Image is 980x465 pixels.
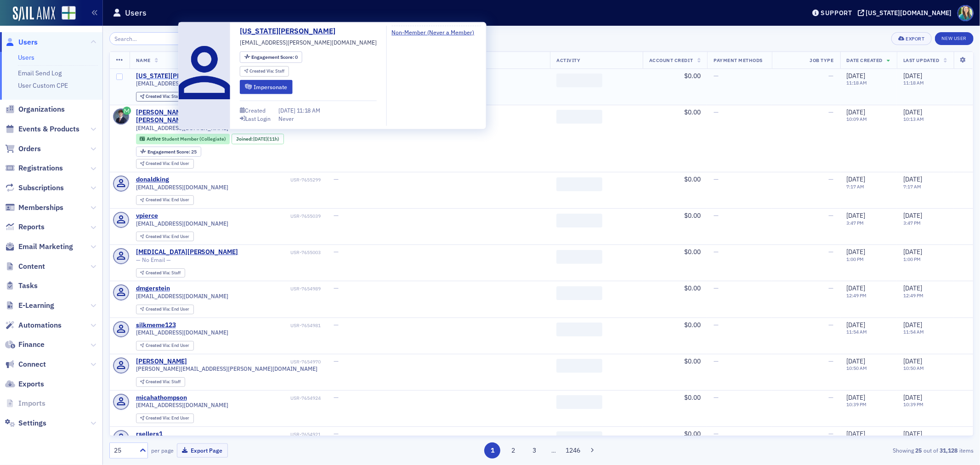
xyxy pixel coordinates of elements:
span: [DATE] [903,211,922,220]
span: — [714,430,719,438]
strong: 31,128 [938,446,959,454]
span: — [829,430,834,438]
div: Staff [146,380,181,385]
span: — [714,284,719,292]
div: End User [146,234,189,239]
span: [DATE] [847,248,866,256]
span: Created Via : [146,270,171,276]
span: — No Email — [136,256,171,263]
span: — [334,284,339,292]
div: Support [821,9,852,17]
span: — [714,357,719,365]
span: Content [18,261,45,272]
span: — [829,72,834,80]
span: — [829,108,834,116]
time: 10:39 PM [847,401,867,408]
span: — [714,175,719,183]
div: Created Via: End User [136,232,194,241]
a: Registrations [5,163,63,173]
span: Registrations [18,163,63,173]
button: 1246 [565,442,581,459]
a: E-Learning [5,301,54,311]
a: rsellers1 [136,430,163,438]
div: [PERSON_NAME] [136,357,187,366]
span: Orders [18,144,41,154]
div: Created Via: End User [136,305,194,314]
div: silkmeme123 [136,321,176,329]
a: vpierce [136,212,158,220]
img: SailAMX [13,6,55,21]
div: [MEDICAL_DATA][PERSON_NAME] [136,248,238,256]
button: 3 [526,442,542,459]
div: USR-7655003 [240,250,321,255]
div: [US_STATE][PERSON_NAME] [136,72,221,80]
span: [DATE] [847,321,866,329]
button: 1 [484,442,500,459]
div: Engagement Score: 25 [136,147,201,157]
span: Created Via : [146,306,171,312]
a: Subscriptions [5,183,64,193]
span: Engagement Score : [147,148,191,155]
time: 11:18 AM [903,79,924,86]
span: [DATE] [903,248,922,256]
span: [EMAIL_ADDRESS][DOMAIN_NAME] [136,220,229,227]
span: ‌ [556,359,602,373]
span: Created Via : [146,93,171,99]
div: USR-7654970 [188,359,321,365]
span: Email Marketing [18,242,73,252]
time: 3:47 PM [847,220,864,226]
div: dmgerstein [136,284,170,293]
span: [DATE] [847,430,866,438]
a: Finance [5,340,45,350]
span: Created Via : [146,415,171,421]
strong: 25 [914,446,923,454]
span: — [714,248,719,256]
span: — [714,393,719,402]
div: Created Via: End User [136,195,194,205]
time: 3:47 PM [903,220,921,226]
time: 10:50 AM [847,365,867,371]
div: End User [146,198,189,203]
div: Last Login [245,116,271,121]
span: Engagement Score : [251,54,295,60]
div: 25 [147,149,197,154]
span: [PERSON_NAME][EMAIL_ADDRESS][PERSON_NAME][DOMAIN_NAME] [136,365,318,372]
span: [DATE] [847,357,866,365]
span: [EMAIL_ADDRESS][DOMAIN_NAME] [136,293,229,300]
span: — [829,284,834,292]
span: — [829,357,834,365]
span: $0.00 [684,108,701,116]
span: Student Member (Collegiate) [162,136,226,142]
span: [DATE] [903,72,922,80]
a: [US_STATE][PERSON_NAME] [240,26,342,37]
span: — [334,357,339,365]
div: Never [278,114,294,123]
button: Export [891,32,931,45]
a: Organizations [5,104,65,114]
span: ‌ [556,323,602,336]
span: [DATE] [903,321,922,329]
span: $0.00 [684,393,701,402]
span: [DATE] [847,393,866,402]
span: [DATE] [903,357,922,365]
span: [DATE] [847,72,866,80]
span: $0.00 [684,430,701,438]
button: [US_STATE][DOMAIN_NAME] [858,10,955,16]
span: ‌ [556,177,602,191]
span: Last Updated [903,57,939,63]
span: Settings [18,418,46,428]
a: [PERSON_NAME] "[PERSON_NAME]" [PERSON_NAME] [136,108,289,125]
span: [EMAIL_ADDRESS][DOMAIN_NAME] [136,329,229,336]
time: 1:00 PM [847,256,864,262]
span: [DATE] [847,108,866,116]
span: — [334,321,339,329]
span: $0.00 [684,357,701,365]
div: End User [146,307,189,312]
span: — [829,321,834,329]
span: — [714,211,719,220]
div: Staff [249,69,284,74]
span: $0.00 [684,248,701,256]
div: Active: Active: Student Member (Collegiate) [136,134,230,144]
